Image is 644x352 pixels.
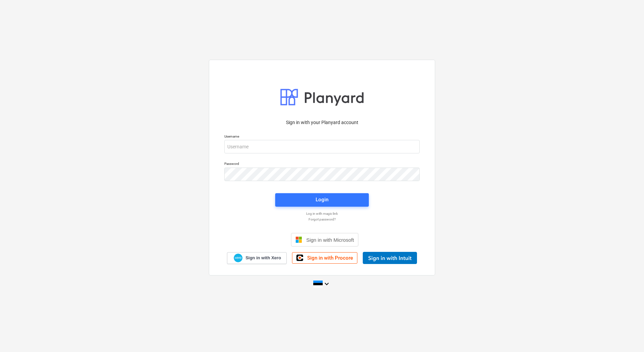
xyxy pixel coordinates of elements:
input: Username [224,140,420,153]
p: Password [224,162,420,167]
img: Microsoft logo [295,236,302,243]
span: Sign in with Xero [246,255,281,261]
a: Sign in with Procore [292,252,357,264]
span: Sign in with Microsoft [306,237,354,243]
a: Log in with magic link [221,211,423,216]
div: Login [316,195,328,204]
p: Username [224,134,420,140]
img: Xero logo [234,254,243,263]
a: Sign in with Xero [227,252,287,264]
button: Login [275,193,369,207]
p: Sign in with your Planyard account [224,119,420,126]
span: Sign in with Procore [307,255,353,261]
i: keyboard_arrow_down [323,280,331,288]
a: Forgot password? [221,217,423,222]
